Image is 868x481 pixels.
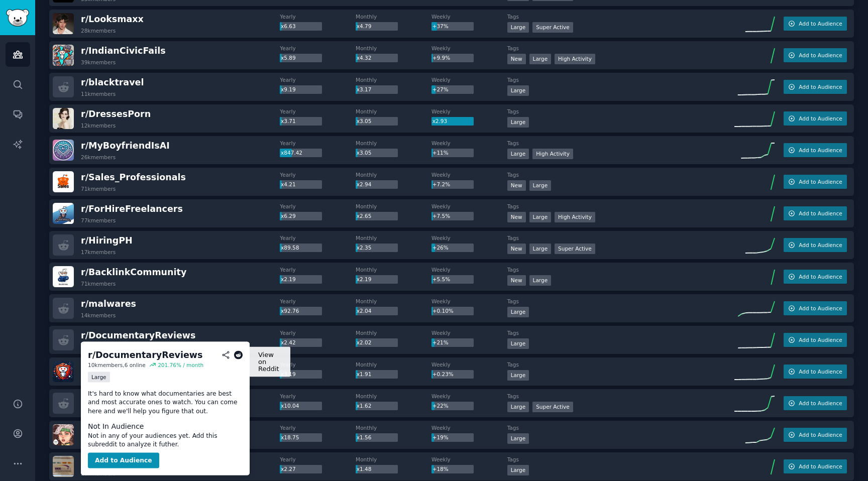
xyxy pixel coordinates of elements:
[280,13,356,20] dt: Yearly
[507,402,529,412] div: Large
[281,434,299,440] span: x18.75
[88,452,159,468] button: Add to Audience
[81,27,116,34] div: 28k members
[356,456,431,463] dt: Monthly
[432,86,449,92] span: +27%
[431,266,507,273] dt: Weekly
[507,140,734,147] dt: Tags
[88,361,146,368] div: 10k members, 6 online
[431,298,507,305] dt: Weekly
[81,312,116,319] div: 14k members
[356,298,431,305] dt: Monthly
[356,234,431,242] dt: Monthly
[507,361,734,368] dt: Tags
[507,85,529,96] div: Large
[356,393,431,400] dt: Monthly
[507,275,526,286] div: New
[529,180,552,191] div: Large
[432,371,454,377] span: +0.23%
[280,393,356,400] dt: Yearly
[81,280,116,287] div: 71k members
[281,23,296,29] span: x6.63
[784,428,847,442] button: Add to Audience
[507,212,526,222] div: New
[431,76,507,83] dt: Weekly
[357,308,372,314] span: x2.04
[357,434,372,440] span: x1.56
[81,172,186,182] span: r/ Sales_Professionals
[784,48,847,62] button: Add to Audience
[432,23,449,29] span: +37%
[799,147,842,154] span: Add to Audience
[507,234,734,242] dt: Tags
[432,213,450,219] span: +7.5%
[280,76,356,83] dt: Yearly
[507,307,529,317] div: Large
[88,421,243,431] dt: Not In Audience
[784,396,847,410] button: Add to Audience
[281,308,299,314] span: x92.76
[357,245,372,251] span: x2.35
[784,270,847,284] button: Add to Audience
[507,54,526,64] div: New
[784,459,847,473] button: Add to Audience
[529,275,552,286] div: Large
[507,393,734,400] dt: Tags
[784,111,847,126] button: Add to Audience
[431,45,507,52] dt: Weekly
[432,276,450,282] span: +5.5%
[431,393,507,400] dt: Weekly
[81,109,151,119] span: r/ DressesPorn
[555,244,595,254] div: Super Active
[356,266,431,273] dt: Monthly
[784,143,847,157] button: Add to Audience
[357,55,372,61] span: x4.32
[555,54,595,64] div: High Activity
[81,154,116,161] div: 26k members
[81,299,136,309] span: r/ malwares
[280,140,356,147] dt: Yearly
[431,361,507,368] dt: Weekly
[507,329,734,336] dt: Tags
[53,108,74,129] img: DressesPorn
[799,83,842,90] span: Add to Audience
[432,403,449,409] span: +22%
[281,86,296,92] span: x9.19
[280,361,356,368] dt: Yearly
[81,235,133,246] span: r/ HiringPH
[356,108,431,115] dt: Monthly
[280,171,356,178] dt: Yearly
[784,333,847,347] button: Add to Audience
[507,298,734,305] dt: Tags
[357,213,372,219] span: x2.65
[356,203,431,210] dt: Monthly
[356,424,431,431] dt: Monthly
[431,234,507,242] dt: Weekly
[431,203,507,210] dt: Weekly
[357,403,372,409] span: x1.62
[507,244,526,254] div: New
[53,361,74,382] img: Insurance_Companies
[532,402,573,412] div: Super Active
[281,150,302,156] span: x847.42
[507,338,529,349] div: Large
[356,171,431,178] dt: Monthly
[432,466,449,472] span: +18%
[507,424,734,431] dt: Tags
[81,217,116,224] div: 77k members
[281,371,296,377] span: x3.19
[81,46,166,56] span: r/ IndianCivicFails
[53,13,74,34] img: Looksmaxx
[431,140,507,147] dt: Weekly
[357,371,372,377] span: x1.91
[280,45,356,52] dt: Yearly
[431,329,507,336] dt: Weekly
[799,336,842,343] span: Add to Audience
[280,329,356,336] dt: Yearly
[81,267,186,277] span: r/ BacklinkCommunity
[357,118,372,124] span: x3.05
[432,55,450,61] span: +9.9%
[81,90,116,97] div: 11k members
[280,298,356,305] dt: Yearly
[280,266,356,273] dt: Yearly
